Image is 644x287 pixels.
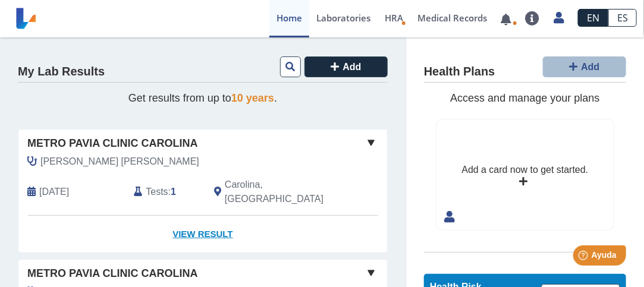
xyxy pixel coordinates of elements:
span: 2025-10-14 [39,185,69,199]
iframe: Help widget launcher [538,241,631,274]
h4: Health Plans [424,65,495,79]
div: : [125,178,205,206]
span: Tests [146,185,168,199]
span: 10 years [231,92,274,104]
span: HRA [385,12,403,24]
span: Add [581,62,599,72]
div: Add a card now to get started. [462,163,589,177]
span: Caballero Valiente, Baruch [40,154,199,169]
button: Add [543,56,626,77]
span: Add [343,62,361,72]
a: ES [608,9,637,27]
span: Access and manage your plans [450,92,599,104]
span: Carolina, PR [225,178,329,206]
button: Add [304,56,388,77]
span: Metro Pavia Clinic Carolina [27,135,198,152]
b: 1 [171,187,176,197]
h4: My Lab Results [18,65,105,79]
a: EN [578,9,608,27]
span: Metro Pavia Clinic Carolina [27,266,198,282]
span: Get results from up to . [128,92,277,104]
a: View Result [18,216,387,253]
